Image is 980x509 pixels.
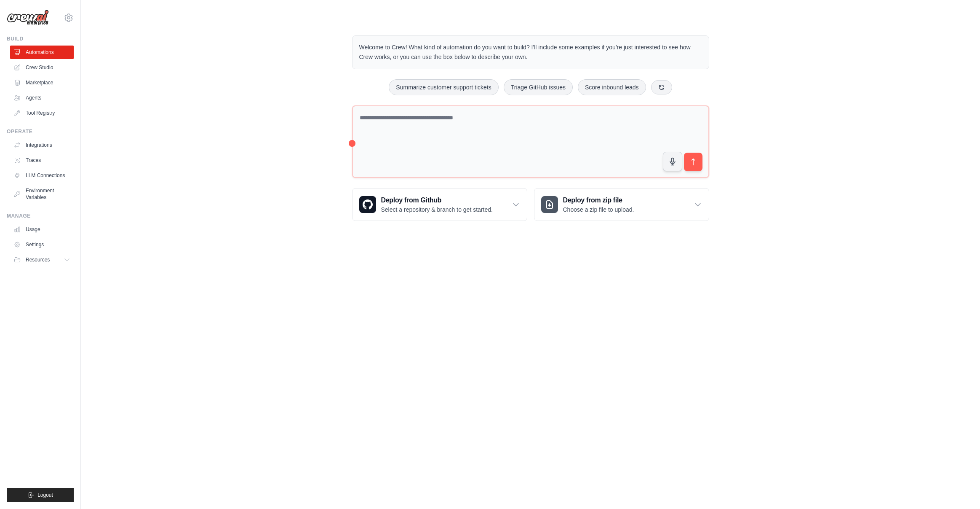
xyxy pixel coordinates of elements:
[563,195,634,205] h3: Deploy from zip file
[10,91,74,105] a: Agents
[10,238,74,251] a: Settings
[7,213,74,219] div: Manage
[10,253,74,267] button: Resources
[10,169,74,182] a: LLM Connections
[10,76,74,89] a: Marketplace
[10,106,74,120] a: Tool Registry
[7,35,74,42] div: Build
[381,195,493,205] h3: Deploy from Github
[7,128,74,135] div: Operate
[10,61,74,74] a: Crew Studio
[359,43,702,62] p: Welcome to Crew! What kind of automation do you want to build? I'll include some examples if you'...
[10,184,74,204] a: Environment Variables
[563,205,634,214] p: Choose a zip file to upload.
[504,79,573,95] button: Triage GitHub issues
[10,138,74,152] a: Integrations
[578,79,646,95] button: Score inbound leads
[26,256,50,263] span: Resources
[7,488,74,502] button: Logout
[7,10,49,26] img: Logo
[10,46,74,59] a: Automations
[381,205,493,214] p: Select a repository & branch to get started.
[10,154,74,167] a: Traces
[389,79,498,95] button: Summarize customer support tickets
[10,223,74,236] a: Usage
[37,492,53,498] span: Logout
